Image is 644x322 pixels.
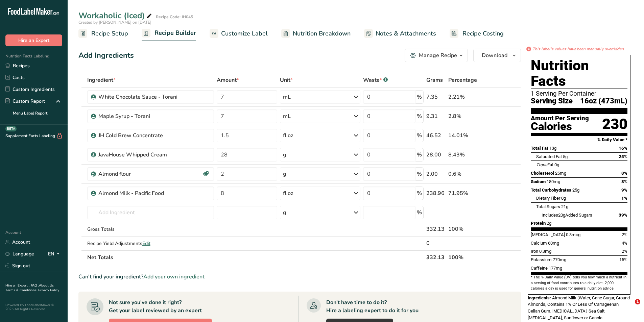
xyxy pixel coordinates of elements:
[78,9,153,22] div: Workaholic (Iced)
[531,179,546,184] span: Sodium
[539,249,551,254] span: 0.3mg
[531,58,627,89] h1: Nutrition Facts
[425,250,447,264] th: 332.13
[531,115,589,122] div: Amount Per Serving
[91,29,128,38] span: Recipe Setup
[448,225,489,233] div: 100%
[154,28,196,38] span: Recipe Builder
[619,213,627,218] span: 39%
[553,257,566,262] span: 770mg
[531,171,554,176] span: Cholesterol
[142,25,196,42] a: Recipe Builder
[548,241,559,246] span: 60mg
[554,162,559,167] span: 0g
[5,98,45,105] div: Custom Report
[78,50,134,61] div: Add Ingredients
[419,51,457,59] div: Manage Recipe
[531,90,627,97] div: 1 Serving Per Container
[448,170,489,178] div: 0.6%
[549,266,562,271] span: 177mg
[87,206,214,219] input: Add Ingredient
[5,248,34,260] a: Language
[5,34,62,46] button: Hire an Expert
[426,239,446,247] div: 0
[621,188,627,193] span: 9%
[572,188,579,193] span: 25g
[566,232,580,237] span: 0.3mcg
[531,122,589,131] div: Calories
[531,146,548,151] span: Total Fat
[621,299,637,315] iframe: Intercom live chat
[447,250,490,264] th: 100%
[426,189,446,197] div: 238.96
[87,226,214,233] div: Gross Totals
[405,49,468,62] button: Manage Recipe
[531,241,547,246] span: Calcium
[621,179,627,184] span: 8%
[462,29,504,38] span: Recipe Costing
[78,26,128,41] a: Recipe Setup
[426,112,446,120] div: 9.31
[363,76,388,84] div: Waste
[109,298,202,315] div: Not sure you've done it right? Get your label reviewed by an expert
[281,26,351,41] a: Nutrition Breakdown
[78,273,521,281] div: Can't find your ingredient?
[31,283,39,288] a: FAQ .
[536,162,547,167] i: Trans
[280,76,293,84] span: Unit
[448,112,489,120] div: 2.8%
[635,299,640,304] span: 1
[283,151,286,159] div: g
[619,257,627,262] span: 15%
[293,29,351,38] span: Nutrition Breakdown
[542,213,592,218] span: Includes Added Sugars
[536,162,553,167] span: Fat
[210,26,268,41] a: Customize Label
[531,275,627,291] section: * The % Daily Value (DV) tells you how much a nutrient in a serving of food contributes to a dail...
[619,146,627,151] span: 16%
[561,196,566,201] span: 0g
[142,240,150,247] span: Edit
[283,208,286,217] div: g
[448,76,477,84] span: Percentage
[621,171,627,176] span: 8%
[217,76,239,84] span: Amount
[531,232,565,237] span: [MEDICAL_DATA]
[622,241,627,246] span: 4%
[547,179,560,184] span: 180mg
[531,249,538,254] span: Iron
[448,189,489,197] div: 71.95%
[622,232,627,237] span: 2%
[555,171,566,176] span: 25mg
[5,283,54,293] a: About Us .
[528,295,551,300] span: Ingredients:
[426,76,443,84] span: Grams
[283,112,291,120] div: mL
[87,240,214,247] div: Recipe Yield Adjustments
[450,26,504,41] a: Recipe Costing
[283,170,286,178] div: g
[6,288,38,293] a: Terms & Conditions .
[580,97,627,105] span: 16oz (473mL)
[482,51,507,59] span: Download
[426,93,446,101] div: 7.35
[473,49,521,62] button: Download
[426,225,446,233] div: 332.13
[547,221,551,226] span: 2g
[98,131,183,140] div: JH Cold Brew Concentrate
[98,112,183,120] div: Maple Syrup - Torani
[621,196,627,201] span: 1%
[5,303,62,311] div: Powered By FoodLabelMaker © 2025 All Rights Reserved
[98,170,183,178] div: Almond flour
[531,188,571,193] span: Total Carbohydrates
[143,273,205,281] span: Add your own ingredient
[98,151,183,159] div: JavaHouse Whipped Cream
[536,196,560,201] span: Dietary Fiber
[78,20,151,25] span: Created by [PERSON_NAME] on [DATE]
[156,14,193,20] div: Recipe Code: JH045
[448,131,489,140] div: 14.01%
[283,131,293,140] div: fl oz
[563,154,568,159] span: 5g
[448,93,489,101] div: 2.21%
[376,29,436,38] span: Notes & Attachments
